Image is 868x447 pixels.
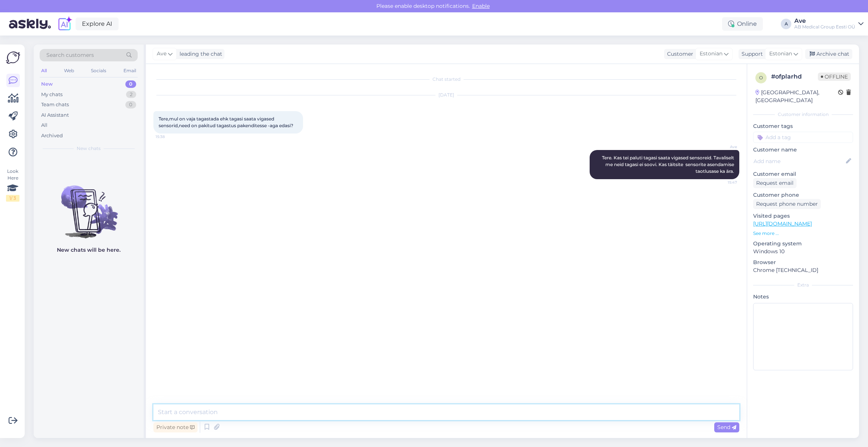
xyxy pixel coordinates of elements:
div: Support [739,50,763,58]
span: Ave [157,50,166,58]
div: Team chats [41,101,69,108]
div: Extra [753,282,853,288]
span: New chats [77,145,101,152]
div: Customer [664,50,693,58]
p: Operating system [753,240,853,248]
div: leading the chat [177,50,222,58]
span: Enable [470,3,492,9]
div: AB Medical Group Eesti OÜ [794,24,855,30]
span: Search customers [46,51,94,59]
div: All [40,66,48,76]
div: Customer information [753,111,853,118]
div: All [41,122,48,129]
div: Web [62,66,76,76]
p: Chrome [TECHNICAL_ID] [753,266,853,274]
p: Windows 10 [753,248,853,255]
span: Tere,mul on vaja tagastada ehk tagasi saata vigased sensorid,need on pakitud tagastus pakenditess... [159,116,293,128]
div: Email [122,66,138,76]
p: See more ... [753,230,853,237]
img: explore-ai [57,16,73,32]
input: Add a tag [753,132,853,143]
div: AI Assistant [41,111,69,119]
div: Socials [89,66,108,76]
p: Customer tags [753,122,853,130]
span: 15:38 [156,134,184,140]
div: Request phone number [753,199,821,209]
div: 0 [125,101,136,108]
div: Look Here [6,168,19,202]
p: Visited pages [753,212,853,220]
p: New chats will be here. [57,246,120,254]
p: Customer phone [753,191,853,199]
span: o [759,75,763,80]
div: # ofplarhd [771,72,818,81]
p: Notes [753,293,853,301]
a: [URL][DOMAIN_NAME] [753,220,812,227]
div: Ave [794,18,855,24]
p: Browser [753,258,853,266]
div: Private note [153,422,198,432]
div: A [781,19,791,29]
a: Explore AI [76,18,119,30]
div: Archive chat [805,49,852,59]
span: Estonian [769,50,792,58]
img: Askly Logo [6,50,20,65]
span: Estonian [700,50,722,58]
div: 1 / 3 [6,195,19,202]
span: 15:47 [709,180,737,185]
a: AveAB Medical Group Eesti OÜ [794,18,864,30]
div: Request email [753,178,797,188]
div: Online [722,17,763,31]
img: No chats [34,172,144,239]
span: Ave [709,144,737,150]
input: Add name [754,157,844,165]
p: Customer name [753,146,853,154]
span: Offline [818,73,851,81]
span: Tere. Kas tei paluti tagasi saata vigased sensoreid. Tavaliselt me neid tagasi ei soovi. Kas täit... [602,155,735,174]
div: 0 [125,80,136,88]
div: 2 [126,91,136,98]
span: Send [717,424,736,431]
div: New [41,80,53,88]
p: Customer email [753,170,853,178]
div: My chats [41,91,62,98]
div: [DATE] [153,92,739,98]
div: Archived [41,132,63,140]
div: Chat started [153,76,739,83]
div: [GEOGRAPHIC_DATA], [GEOGRAPHIC_DATA] [755,89,838,104]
